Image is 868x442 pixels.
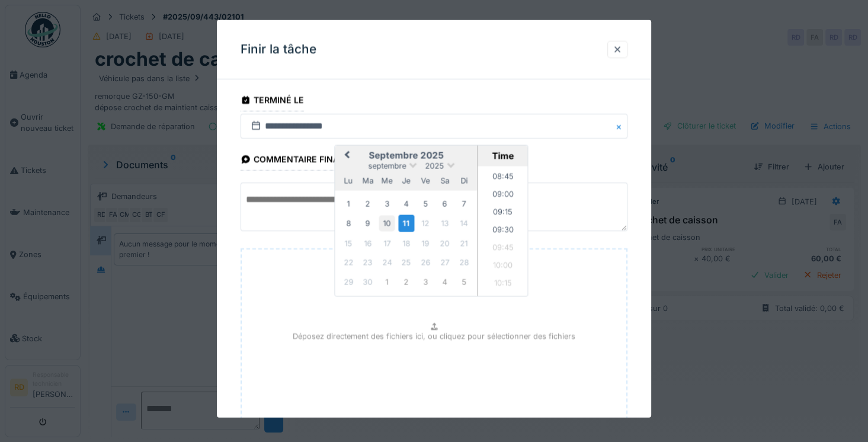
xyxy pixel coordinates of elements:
div: Not available samedi 13 septembre 2025 [437,215,453,231]
li: 10:15 [478,276,529,293]
div: Not available mardi 30 septembre 2025 [360,274,376,290]
li: 10:00 [478,258,529,276]
h3: Finir la tâche [241,42,316,57]
div: Not available mercredi 24 septembre 2025 [379,254,395,270]
div: Not available lundi 22 septembre 2025 [341,254,357,270]
div: Not available jeudi 18 septembre 2025 [398,235,414,251]
div: samedi [437,172,453,188]
button: Previous Month [337,146,355,165]
div: Choose lundi 8 septembre 2025 [341,215,357,231]
span: 2025 [425,161,444,170]
div: Not available samedi 20 septembre 2025 [437,235,453,251]
div: Terminé le [241,91,304,111]
button: Close [614,114,627,139]
div: Month septembre, 2025 [339,194,473,291]
h2: septembre 2025 [335,150,478,161]
p: Déposez directement des fichiers ici, ou cliquez pour sélectionner des fichiers [293,331,575,342]
div: Choose mercredi 10 septembre 2025 [379,215,395,231]
div: Not available vendredi 19 septembre 2025 [418,235,434,251]
div: Not available mercredi 1 octobre 2025 [379,274,395,290]
div: Not available mardi 16 septembre 2025 [360,235,376,251]
div: jeudi [398,172,414,188]
span: septembre [369,161,406,170]
div: Not available vendredi 3 octobre 2025 [418,274,434,290]
li: 10:30 [478,293,529,311]
div: Choose jeudi 4 septembre 2025 [398,196,414,212]
div: dimanche [456,172,472,188]
div: Choose vendredi 5 septembre 2025 [418,196,434,212]
div: Choose dimanche 7 septembre 2025 [456,196,472,212]
div: Choose mercredi 3 septembre 2025 [379,196,395,212]
div: Choose mardi 2 septembre 2025 [360,196,376,212]
div: Choose mardi 9 septembre 2025 [360,215,376,231]
li: 09:00 [478,187,529,204]
div: Not available dimanche 28 septembre 2025 [456,254,472,270]
ul: Time [478,166,529,296]
div: Not available vendredi 12 septembre 2025 [418,215,434,231]
div: lundi [341,172,357,188]
div: Choose samedi 6 septembre 2025 [437,196,453,212]
div: mardi [360,172,376,188]
div: Not available dimanche 21 septembre 2025 [456,235,472,251]
div: Not available mercredi 17 septembre 2025 [379,235,395,251]
div: Not available jeudi 2 octobre 2025 [398,274,414,290]
li: 09:15 [478,204,529,222]
div: Not available jeudi 25 septembre 2025 [398,254,414,270]
div: vendredi [418,172,434,188]
div: Commentaire final [241,150,344,171]
div: Not available vendredi 26 septembre 2025 [418,254,434,270]
li: 09:45 [478,240,529,258]
div: Not available dimanche 14 septembre 2025 [456,215,472,231]
li: 08:45 [478,169,529,187]
div: Time [481,150,525,161]
div: Choose jeudi 11 septembre 2025 [398,214,414,232]
div: Choose lundi 1 septembre 2025 [341,196,357,212]
div: Not available lundi 15 septembre 2025 [341,235,357,251]
div: Not available lundi 29 septembre 2025 [341,274,357,290]
div: Not available mardi 23 septembre 2025 [360,254,376,270]
div: mercredi [379,172,395,188]
li: 09:30 [478,222,529,240]
div: Not available samedi 4 octobre 2025 [437,274,453,290]
div: Not available dimanche 5 octobre 2025 [456,274,472,290]
div: Not available samedi 27 septembre 2025 [437,254,453,270]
